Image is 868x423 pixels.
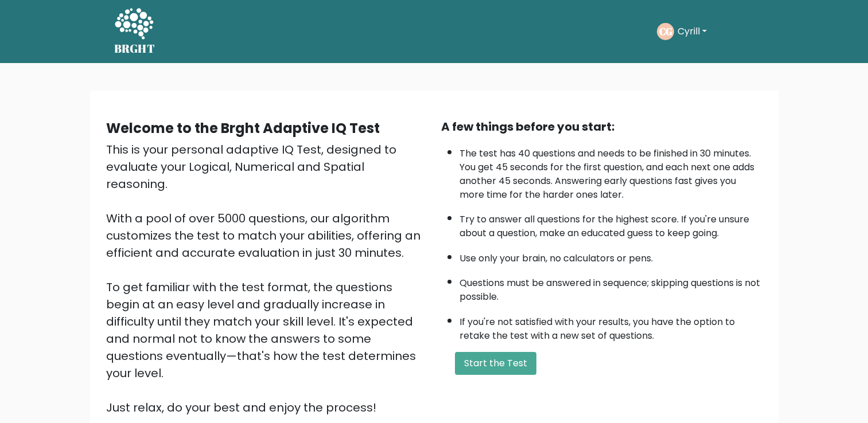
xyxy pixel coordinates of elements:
[674,24,710,39] button: Cyrill
[659,25,672,38] text: CG
[460,207,762,240] li: Try to answer all questions for the highest score. If you're unsure about a question, make an edu...
[106,141,427,416] div: This is your personal adaptive IQ Test, designed to evaluate your Logical, Numerical and Spatial ...
[106,119,380,138] b: Welcome to the Brght Adaptive IQ Test
[455,352,536,375] button: Start the Test
[460,310,762,343] li: If you're not satisfied with your results, you have the option to retake the test with a new set ...
[441,118,762,135] div: A few things before you start:
[114,42,155,56] h5: BRGHT
[114,5,155,58] a: BRGHT
[460,271,762,304] li: Questions must be answered in sequence; skipping questions is not possible.
[460,141,762,202] li: The test has 40 questions and needs to be finished in 30 minutes. You get 45 seconds for the firs...
[460,246,762,265] li: Use only your brain, no calculators or pens.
